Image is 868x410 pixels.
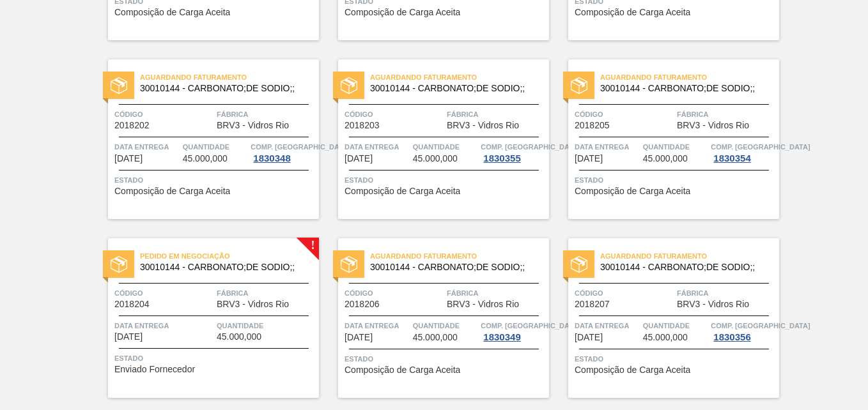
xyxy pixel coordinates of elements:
[481,140,546,163] a: Comp. [GEOGRAPHIC_DATA]1830355
[341,256,357,273] img: estado
[575,8,690,17] span: Composição de Carga Aceita
[677,300,749,309] span: BRV3 - Vidros Rio
[571,77,587,94] img: estado
[370,250,549,262] span: Aguardando Faturamento
[600,262,769,272] span: 30010144 - CARBONATO;DE SODIO;;
[413,319,478,332] span: Quantidade
[677,287,776,300] span: Fábrica
[345,365,460,375] span: Composição de Carga Aceita
[114,319,213,332] span: Data entrega
[217,287,316,300] span: Fábrica
[114,121,150,130] span: 2018202
[319,238,549,398] a: estadoAguardando Faturamento30010144 - CARBONATO;DE SODIO;;Código2018206FábricaBRV3 - Vidros RioD...
[345,174,546,186] span: Status
[140,262,309,272] span: 30010144 - CARBONATO;DE SODIO;;
[370,262,539,272] span: 30010144 - CARBONATO;DE SODIO;;
[575,365,690,375] span: Composição de Carga Aceita
[575,300,610,309] span: 2018207
[575,121,610,130] span: 2018205
[114,287,213,300] span: Código
[345,319,410,332] span: Data entrega
[447,287,546,300] span: Fábrica
[481,140,580,153] span: Comp. Carga
[114,300,150,309] span: 2018204
[370,84,539,93] span: 30010144 - CARBONATO;DE SODIO;;
[251,140,316,163] a: Comp. [GEOGRAPHIC_DATA]1830348
[447,108,546,121] span: Fábrica
[345,121,380,130] span: 2018203
[345,154,373,163] span: 27/09/2025
[183,140,248,153] span: Quantidade
[345,8,460,17] span: Composição de Carga Aceita
[575,186,690,196] span: Composição de Carga Aceita
[217,108,316,121] span: Fábrica
[413,333,458,342] span: 45.000,000
[345,353,546,365] span: Status
[481,319,580,332] span: Comp. Carga
[549,59,779,219] a: estadoAguardando Faturamento30010144 - CARBONATO;DE SODIO;;Código2018205FábricaBRV3 - Vidros RioD...
[600,84,769,93] span: 30010144 - CARBONATO;DE SODIO;;
[140,250,319,262] span: Pedido em Negociação
[217,121,289,130] span: BRV3 - Vidros Rio
[643,154,688,163] span: 45.000,000
[575,108,674,121] span: Código
[341,77,357,94] img: estado
[114,108,213,121] span: Código
[217,300,289,309] span: BRV3 - Vidros Rio
[447,300,519,309] span: BRV3 - Vidros Rio
[251,140,350,153] span: Comp. Carga
[643,319,708,332] span: Quantidade
[111,77,127,94] img: estado
[114,140,180,153] span: Data entrega
[711,319,776,342] a: Comp. [GEOGRAPHIC_DATA]1830356
[345,333,373,342] span: 30/09/2025
[89,59,319,219] a: estadoAguardando Faturamento30010144 - CARBONATO;DE SODIO;;Código2018202FábricaBRV3 - Vidros RioD...
[600,250,779,262] span: Aguardando Faturamento
[89,238,319,398] a: !estadoPedido em Negociação30010144 - CARBONATO;DE SODIO;;Código2018204FábricaBRV3 - Vidros RioDa...
[114,8,230,17] span: Composição de Carga Aceita
[481,319,546,342] a: Comp. [GEOGRAPHIC_DATA]1830349
[345,287,444,300] span: Código
[345,300,380,309] span: 2018206
[114,352,316,365] span: Status
[711,332,753,342] div: 1830356
[711,140,776,163] a: Comp. [GEOGRAPHIC_DATA]1830354
[600,71,779,84] span: Aguardando Faturamento
[711,140,810,153] span: Comp. Carga
[575,174,776,186] span: Status
[217,332,261,342] span: 45.000,000
[140,71,319,84] span: Aguardando Faturamento
[575,287,674,300] span: Código
[677,121,749,130] span: BRV3 - Vidros Rio
[413,154,458,163] span: 45.000,000
[481,153,523,163] div: 1830355
[345,186,460,196] span: Composição de Carga Aceita
[114,332,143,342] span: 28/09/2025
[251,153,293,163] div: 1830348
[114,186,230,196] span: Composição de Carga Aceita
[643,140,708,153] span: Quantidade
[575,154,603,163] span: 28/09/2025
[447,121,519,130] span: BRV3 - Vidros Rio
[643,333,688,342] span: 45.000,000
[575,333,603,342] span: 30/09/2025
[370,71,549,84] span: Aguardando Faturamento
[571,256,587,273] img: estado
[677,108,776,121] span: Fábrica
[345,108,444,121] span: Código
[575,140,640,153] span: Data entrega
[111,256,127,273] img: estado
[140,84,309,93] span: 30010144 - CARBONATO;DE SODIO;;
[114,154,143,163] span: 26/09/2025
[319,59,549,219] a: estadoAguardando Faturamento30010144 - CARBONATO;DE SODIO;;Código2018203FábricaBRV3 - Vidros RioD...
[183,154,228,163] span: 45.000,000
[711,319,810,332] span: Comp. Carga
[114,174,316,186] span: Status
[413,140,478,153] span: Quantidade
[575,353,776,365] span: Status
[575,319,640,332] span: Data entrega
[711,153,753,163] div: 1830354
[549,238,779,398] a: estadoAguardando Faturamento30010144 - CARBONATO;DE SODIO;;Código2018207FábricaBRV3 - Vidros RioD...
[114,365,195,374] span: Enviado Fornecedor
[217,319,316,332] span: Quantidade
